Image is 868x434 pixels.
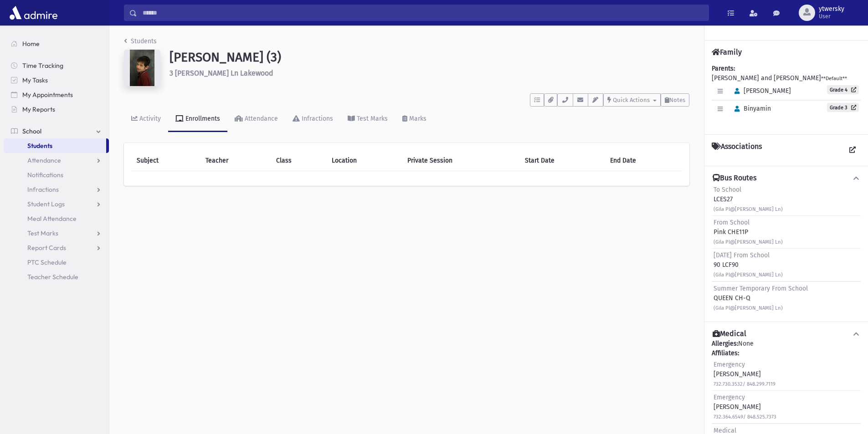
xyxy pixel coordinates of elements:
span: My Reports [22,105,55,113]
span: Attendance [27,156,61,164]
th: Subject [131,150,200,171]
a: Report Cards [4,240,109,255]
small: (Gila Pl@[PERSON_NAME] Ln) [714,239,783,245]
button: Quick Actions [603,93,661,107]
a: Time Tracking [4,58,109,73]
a: Infractions [4,182,109,197]
span: User [819,13,844,20]
div: QUEEN CH-Q [714,284,808,312]
a: My Tasks [4,73,109,87]
h4: Family [712,48,742,56]
div: Attendance [243,115,278,123]
a: Test Marks [4,226,109,240]
small: 732.730.3532/ 848.299.7119 [714,381,776,387]
a: My Reports [4,102,109,117]
span: Students [27,142,52,150]
th: Private Session [402,150,519,171]
div: Pink CHE11P [714,218,783,246]
button: Notes [661,93,689,107]
span: Emergency [714,393,745,401]
a: Home [4,36,109,51]
span: Time Tracking [22,61,63,70]
small: (Gila Pl@[PERSON_NAME] Ln) [714,206,783,212]
span: Binyamin [730,105,771,112]
a: Students [4,138,106,153]
a: PTC Schedule [4,255,109,270]
small: (Gila Pl@[PERSON_NAME] Ln) [714,272,783,278]
th: Location [326,150,402,171]
span: PTC Schedule [27,258,67,266]
a: Attendance [4,153,109,168]
a: School [4,124,109,138]
span: Summer Temporary From School [714,285,808,292]
h6: 3 [PERSON_NAME] Ln Lakewood [169,69,689,77]
span: My Appointments [22,91,73,99]
th: Class [271,150,326,171]
a: Test Marks [340,107,395,132]
a: Marks [395,107,434,132]
b: Affiliates: [712,349,739,357]
span: [DATE] From School [714,251,770,259]
span: Test Marks [27,229,58,237]
div: 90 LCF90 [714,250,783,279]
span: ytwersky [819,5,844,13]
span: Notifications [27,171,63,179]
a: Students [124,37,157,45]
h4: Bus Routes [713,174,756,183]
span: Teacher Schedule [27,273,78,281]
span: Meal Attendance [27,214,77,223]
div: Enrollments [184,115,220,123]
b: Parents: [712,65,735,72]
span: Report Cards [27,244,66,252]
div: LCES27 [714,185,783,214]
span: Home [22,40,40,48]
small: (Gila Pl@[PERSON_NAME] Ln) [714,305,783,311]
h1: [PERSON_NAME] (3) [169,50,689,65]
a: Notifications [4,168,109,182]
a: View all Associations [844,142,861,158]
a: My Appointments [4,87,109,102]
th: Start Date [519,150,605,171]
a: Infractions [285,107,340,132]
th: End Date [605,150,682,171]
a: Grade 3 [827,103,859,112]
span: Notes [669,97,685,103]
div: Infractions [300,115,333,123]
span: To School [714,186,741,194]
span: Student Logs [27,200,65,208]
span: From School [714,219,750,226]
span: My Tasks [22,76,48,84]
a: Enrollments [168,107,227,132]
span: Emergency [714,361,745,368]
small: 732.364.6549/ 848.525.7373 [714,414,776,420]
a: Teacher Schedule [4,270,109,284]
div: Activity [138,115,161,123]
div: Test Marks [355,115,388,123]
nav: breadcrumb [124,36,157,50]
th: Teacher [200,150,271,171]
a: Activity [124,107,168,132]
a: Student Logs [4,197,109,211]
button: Medical [712,329,861,339]
div: Marks [407,115,426,123]
span: School [22,127,41,135]
a: Attendance [227,107,285,132]
button: Bus Routes [712,174,861,183]
span: Quick Actions [613,97,650,103]
a: Grade 4 [827,85,859,94]
a: Meal Attendance [4,211,109,226]
b: Allergies: [712,340,738,347]
img: AdmirePro [7,4,60,22]
span: [PERSON_NAME] [730,87,791,95]
span: Infractions [27,185,59,194]
h4: Medical [713,329,746,339]
div: [PERSON_NAME] [714,360,776,388]
div: [PERSON_NAME] [714,393,776,421]
div: [PERSON_NAME] and [PERSON_NAME] [712,64,861,127]
input: Search [137,5,709,21]
h4: Associations [712,142,762,158]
